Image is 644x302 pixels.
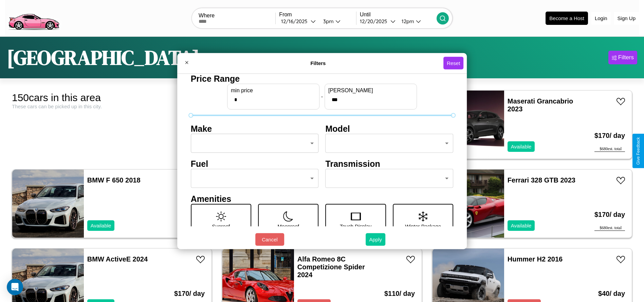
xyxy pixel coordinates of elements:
div: Give Feedback [636,137,641,165]
a: Maserati Grancabrio 2023 [508,97,573,113]
label: min price [231,87,316,93]
div: $ 680 est. total [594,225,625,231]
button: 12/16/2025 [279,18,318,25]
button: Apply [366,233,385,246]
a: Ferrari 328 GTB 2023 [508,176,575,184]
button: Login [591,12,611,25]
img: logo [5,3,62,32]
p: - [321,92,323,101]
div: 12 / 20 / 2025 [360,18,390,25]
div: $ 680 est. total [594,146,625,152]
div: 12 / 16 / 2025 [281,18,311,25]
button: 12pm [396,18,437,25]
h4: Transmission [326,159,454,169]
h4: Make [191,124,319,133]
button: Reset [443,57,463,69]
div: 150 cars in this area [12,92,212,104]
button: Become a Host [546,12,588,25]
div: Filters [618,54,634,61]
button: Sign Up [614,12,639,25]
a: BMW F 650 2018 [87,176,141,184]
button: Filters [608,51,637,64]
p: Available [511,221,532,230]
a: BMW ActiveE 2024 [87,255,148,263]
a: Hummer H2 2016 [508,255,563,263]
a: Alfa Romeo 8C Competizione Spider 2024 [297,255,365,279]
p: Available [91,221,111,230]
button: 3pm [318,18,356,25]
p: Available [511,142,532,151]
label: From [279,12,356,18]
label: Where [199,13,275,19]
p: Touch Display [340,221,371,231]
h4: Filters [193,60,443,66]
p: Moonroof [278,221,299,231]
h4: Amenities [191,194,454,204]
label: Until [360,12,437,18]
p: Sunroof [212,221,230,231]
h1: [GEOGRAPHIC_DATA] [7,44,200,71]
h4: Model [326,124,454,133]
div: 3pm [320,18,335,25]
button: Cancel [255,233,284,246]
h4: Fuel [191,159,319,169]
label: [PERSON_NAME] [328,87,413,93]
div: Open Intercom Messenger [7,279,23,295]
p: Winter Package [405,221,441,231]
div: These cars can be picked up in this city. [12,104,212,109]
h4: Price Range [191,74,454,83]
h3: $ 170 / day [594,125,625,146]
h3: $ 170 / day [594,204,625,225]
div: 12pm [398,18,416,25]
